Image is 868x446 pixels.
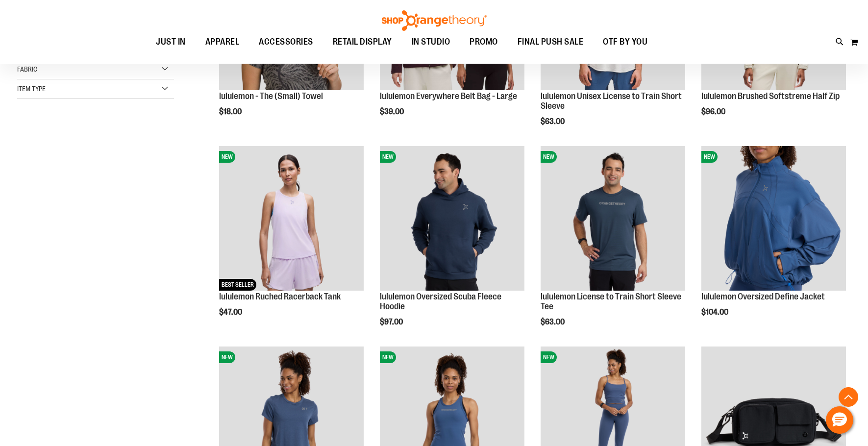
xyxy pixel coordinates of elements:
[541,146,685,291] img: lululemon License to Train Short Sleeve Tee
[701,146,846,292] a: lululemon Oversized Define JacketNEW
[541,151,557,163] span: NEW
[701,151,718,163] span: NEW
[380,91,517,101] a: lululemon Everywhere Belt Bag - Large
[219,292,341,301] a: lululemon Ruched Racerback Tank
[460,31,508,53] a: PROMO
[380,146,524,291] img: lululemon Oversized Scuba Fleece Hoodie
[541,292,681,311] a: lululemon License to Train Short Sleeve Tee
[541,117,566,126] span: $63.00
[593,31,657,53] a: OTF BY YOU
[380,146,524,292] a: lululemon Oversized Scuba Fleece HoodieNEW
[214,141,369,342] div: product
[541,91,682,111] a: lululemon Unisex License to Train Short Sleeve
[146,31,196,53] a: JUST IN
[219,91,323,101] a: lululemon - The (Small) Towel
[17,65,37,73] span: Fabric
[696,141,851,342] div: product
[402,31,460,53] a: IN STUDIO
[17,85,46,93] span: Item Type
[518,31,584,53] span: FINAL PUSH SALE
[156,31,186,53] span: JUST IN
[323,31,402,53] a: RETAIL DISPLAY
[536,141,690,351] div: product
[219,351,235,363] span: NEW
[380,10,488,31] img: Shop Orangetheory
[196,31,249,53] a: APPAREL
[259,31,313,53] span: ACCESSORIES
[380,351,396,363] span: NEW
[839,387,858,407] button: Back To Top
[380,151,396,163] span: NEW
[412,31,450,53] span: IN STUDIO
[603,31,647,53] span: OTF BY YOU
[375,141,529,351] div: product
[219,146,364,291] img: lululemon Ruched Racerback Tank
[219,107,243,116] span: $18.00
[701,146,846,291] img: lululemon Oversized Define Jacket
[508,31,594,53] a: FINAL PUSH SALE
[380,318,404,326] span: $97.00
[701,107,727,116] span: $96.00
[219,151,235,163] span: NEW
[541,146,685,292] a: lululemon License to Train Short Sleeve TeeNEW
[219,279,256,291] span: BEST SELLER
[541,318,566,326] span: $63.00
[219,146,364,292] a: lululemon Ruched Racerback TankNEWBEST SELLER
[380,292,501,311] a: lululemon Oversized Scuba Fleece Hoodie
[541,351,557,363] span: NEW
[701,308,730,317] span: $104.00
[701,292,825,301] a: lululemon Oversized Define Jacket
[333,31,392,53] span: RETAIL DISPLAY
[205,31,240,53] span: APPAREL
[701,91,840,101] a: lululemon Brushed Softstreme Half Zip
[826,406,853,434] button: Hello, have a question? Let’s chat.
[249,31,323,53] a: ACCESSORIES
[219,308,244,317] span: $47.00
[470,31,498,53] span: PROMO
[380,107,405,116] span: $39.00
